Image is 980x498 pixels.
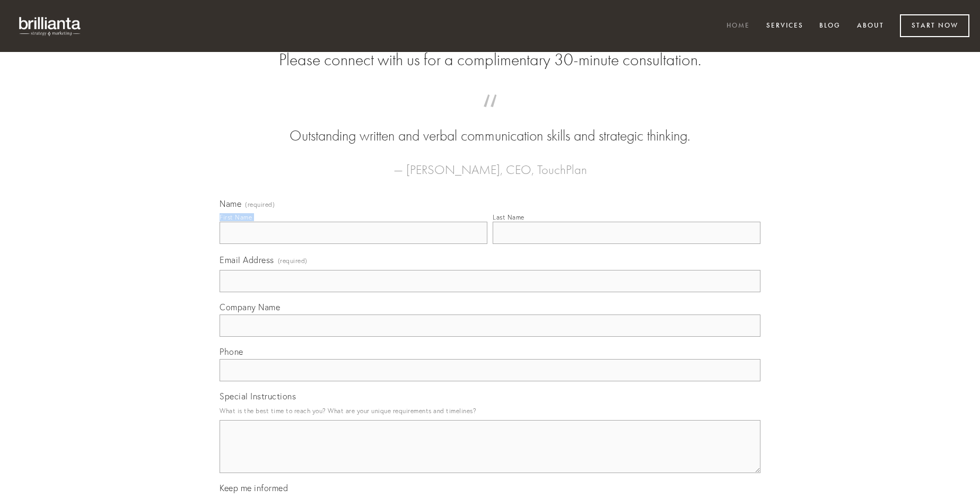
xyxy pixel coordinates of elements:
[237,105,743,126] span: “
[220,404,760,418] p: What is the best time to reach you? What are your unique requirements and timelines?
[11,11,90,41] img: brillianta - research, strategy, marketing
[220,302,280,312] span: Company Name
[220,346,243,357] span: Phone
[220,391,296,401] span: Special Instructions
[900,14,969,37] a: Start Now
[812,18,847,35] a: Blog
[850,18,891,35] a: About
[237,105,743,146] blockquote: Outstanding written and verbal communication skills and strategic thinking.
[220,255,274,265] span: Email Address
[720,18,757,35] a: Home
[220,213,252,221] div: First Name
[220,50,760,70] h2: Please connect with us for a complimentary 30-minute consultation.
[759,18,810,35] a: Services
[220,198,241,209] span: Name
[237,146,743,180] figcaption: — [PERSON_NAME], CEO, TouchPlan
[493,213,524,221] div: Last Name
[220,483,288,493] span: Keep me informed
[278,254,308,268] span: (required)
[245,202,275,208] span: (required)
